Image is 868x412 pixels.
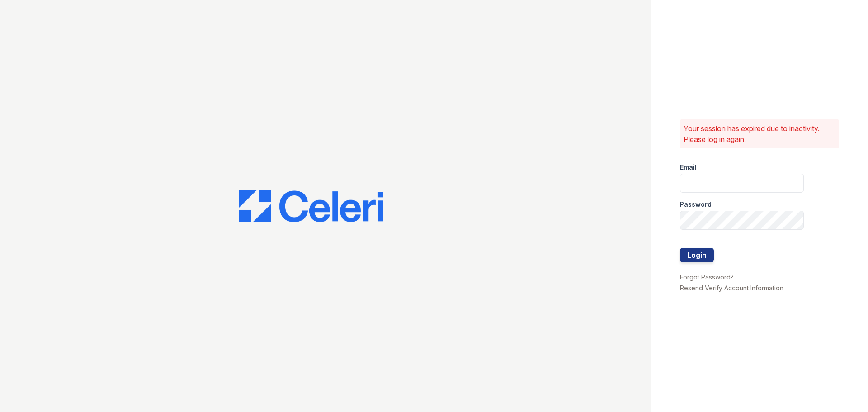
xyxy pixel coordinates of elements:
a: Forgot Password? [680,273,734,281]
img: CE_Logo_Blue-a8612792a0a2168367f1c8372b55b34899dd931a85d93a1a3d3e32e68fde9ad4.png [239,190,383,223]
a: Resend Verify Account Information [680,284,783,292]
button: Login [680,248,714,262]
p: Your session has expired due to inactivity. Please log in again. [684,123,835,145]
label: Password [680,200,712,209]
label: Email [680,163,697,172]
